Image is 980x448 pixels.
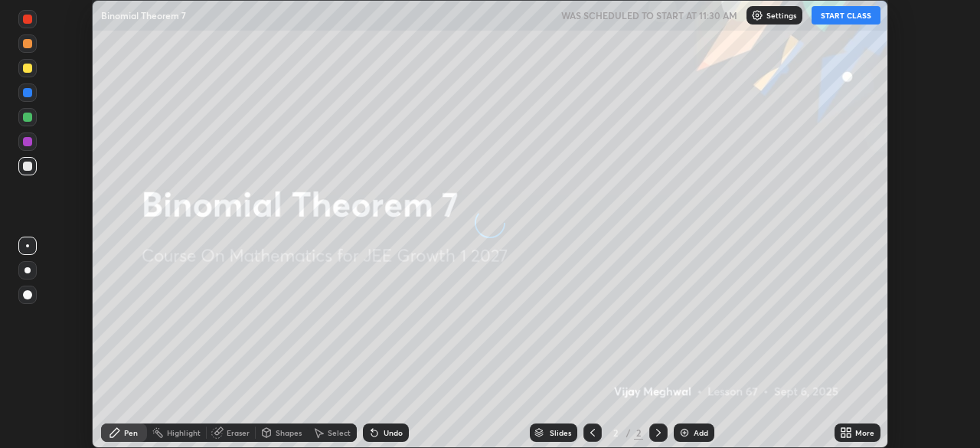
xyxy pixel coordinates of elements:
button: START CLASS [812,6,880,25]
div: 2 [608,428,623,437]
img: class-settings-icons [751,9,763,21]
p: Binomial Theorem 7 [101,9,186,21]
div: Shapes [276,429,302,437]
h5: WAS SCHEDULED TO START AT 11:30 AM [561,8,737,22]
div: Highlight [167,429,201,437]
div: 2 [634,426,643,440]
div: Eraser [227,429,250,437]
div: More [855,429,874,437]
div: Add [694,429,708,437]
div: Pen [124,429,138,437]
div: Undo [384,429,403,437]
img: add-slide-button [678,427,691,439]
div: Select [328,429,351,437]
div: Slides [550,429,571,437]
div: / [626,428,631,437]
p: Settings [766,11,796,19]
